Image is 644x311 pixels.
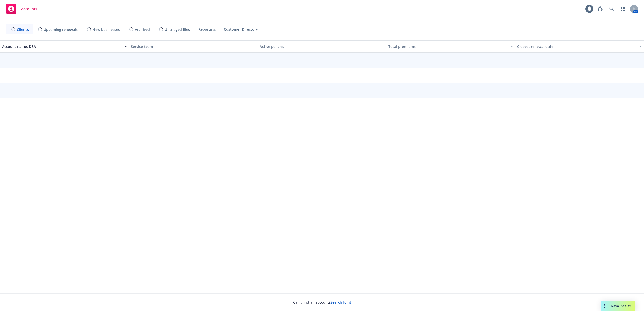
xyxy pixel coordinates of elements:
div: Account name, DBA [2,44,121,49]
span: Clients [17,27,29,32]
span: Upcoming renewals [44,27,78,32]
span: Can't find an account? [293,300,351,305]
div: Active policies [260,44,385,49]
button: Nova Assist [601,301,635,311]
span: New businesses [92,27,120,32]
span: Reporting [198,27,216,32]
a: Search [607,4,617,14]
a: Report a Bug [595,4,605,14]
div: Drag to move [601,301,607,311]
button: Total premiums [386,40,515,53]
span: Accounts [21,7,37,11]
a: Switch app [618,4,628,14]
a: Accounts [4,2,39,16]
a: Search for it [330,300,351,305]
span: Archived [135,27,150,32]
span: Untriaged files [165,27,190,32]
div: Service team [131,44,256,49]
button: Active policies [258,40,387,53]
button: Service team [129,40,258,53]
div: Total premiums [388,44,508,49]
div: Closest renewal date [517,44,636,49]
button: Closest renewal date [515,40,644,53]
span: Customer Directory [224,27,258,32]
span: Nova Assist [611,304,631,308]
